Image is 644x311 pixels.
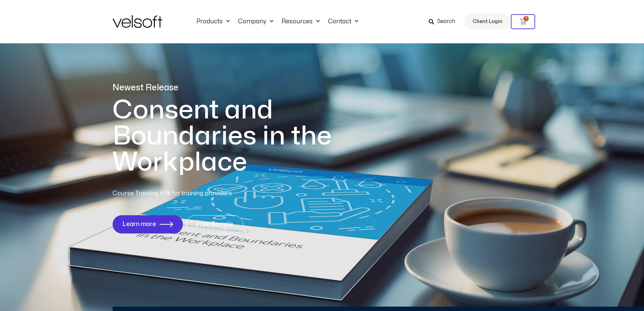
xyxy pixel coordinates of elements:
[113,97,359,175] h1: Consent and Boundaries in the Workplace
[196,221,233,228] span: Free Sample
[429,16,460,27] a: Search
[511,14,535,29] a: 1
[437,17,455,26] span: Search
[523,16,529,21] span: 1
[113,189,281,198] p: Course Training Kits for training providers
[464,14,511,30] a: Client Login
[473,17,502,26] span: Client Login
[186,215,243,234] a: Free Sample
[122,221,156,228] span: Learn more
[113,15,162,28] img: Velsoft Training Materials
[278,18,324,25] a: ResourcesMenu Toggle
[113,82,359,94] p: Newest Release
[324,18,362,25] a: ContactMenu Toggle
[192,18,234,25] a: ProductsMenu Toggle
[234,18,278,25] a: CompanyMenu Toggle
[113,215,183,234] a: Learn more
[192,18,362,25] nav: Menu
